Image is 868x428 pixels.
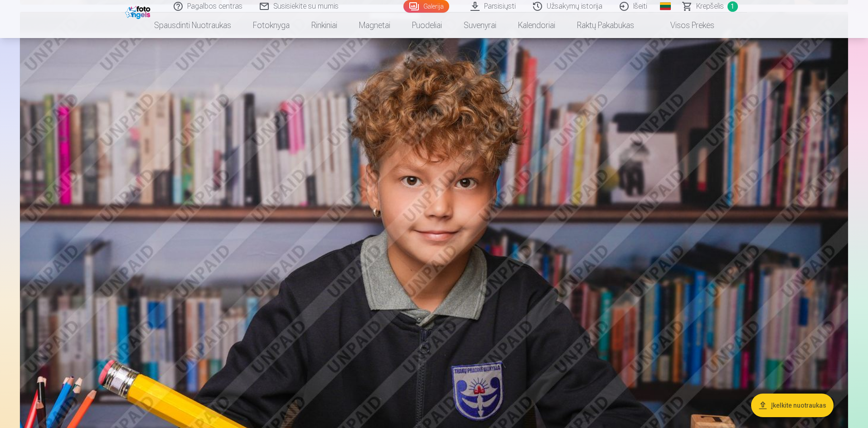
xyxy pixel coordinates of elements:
a: Magnetai [348,13,401,38]
a: Rinkiniai [301,13,348,38]
button: Įkelkite nuotraukas [751,394,834,417]
a: Raktų pakabukas [566,13,645,38]
a: Spausdinti nuotraukas [143,13,242,38]
a: Visos prekės [645,13,725,38]
span: Krepšelis [696,1,724,12]
a: Fotoknyga [242,13,301,38]
a: Kalendoriai [507,13,566,38]
a: Puodeliai [401,13,453,38]
img: /fa2 [125,4,153,19]
a: Suvenyrai [453,13,507,38]
span: 1 [727,1,738,12]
